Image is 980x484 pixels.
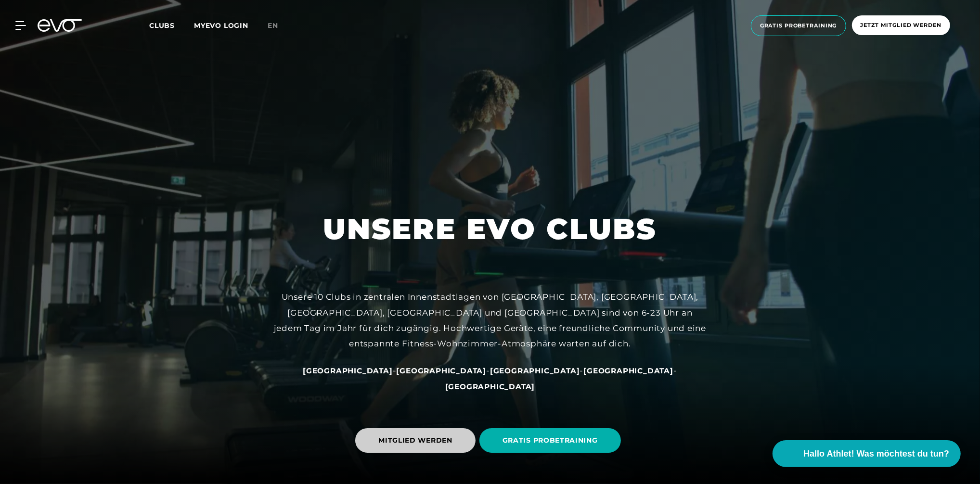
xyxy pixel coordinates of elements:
[303,366,393,375] a: [GEOGRAPHIC_DATA]
[445,382,535,391] a: [GEOGRAPHIC_DATA]
[268,20,290,31] a: en
[149,21,175,30] span: Clubs
[273,363,707,394] div: - - - -
[490,366,580,375] span: [GEOGRAPHIC_DATA]
[397,366,487,375] span: [GEOGRAPHIC_DATA]
[323,210,657,248] h1: UNSERE EVO CLUBS
[748,15,849,36] a: Gratis Probetraining
[583,366,673,375] span: [GEOGRAPHIC_DATA]
[803,447,949,460] span: Hallo Athlet! Was möchtest du tun?
[378,435,452,446] span: MITGLIED WERDEN
[479,421,625,460] a: GRATIS PROBETRAINING
[268,21,278,30] span: en
[194,21,248,30] a: MYEVO LOGIN
[397,366,487,375] a: [GEOGRAPHIC_DATA]
[849,15,953,36] a: Jetzt Mitglied werden
[583,366,673,375] a: [GEOGRAPHIC_DATA]
[503,435,598,446] span: GRATIS PROBETRAINING
[445,382,535,391] span: [GEOGRAPHIC_DATA]
[773,440,961,467] button: Hallo Athlet! Was möchtest du tun?
[149,21,194,30] a: Clubs
[490,366,580,375] a: [GEOGRAPHIC_DATA]
[303,366,393,375] span: [GEOGRAPHIC_DATA]
[861,21,941,29] span: Jetzt Mitglied werden
[273,289,707,351] div: Unsere 10 Clubs in zentralen Innenstadtlagen von [GEOGRAPHIC_DATA], [GEOGRAPHIC_DATA], [GEOGRAPHI...
[760,22,837,30] span: Gratis Probetraining
[355,421,479,460] a: MITGLIED WERDEN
